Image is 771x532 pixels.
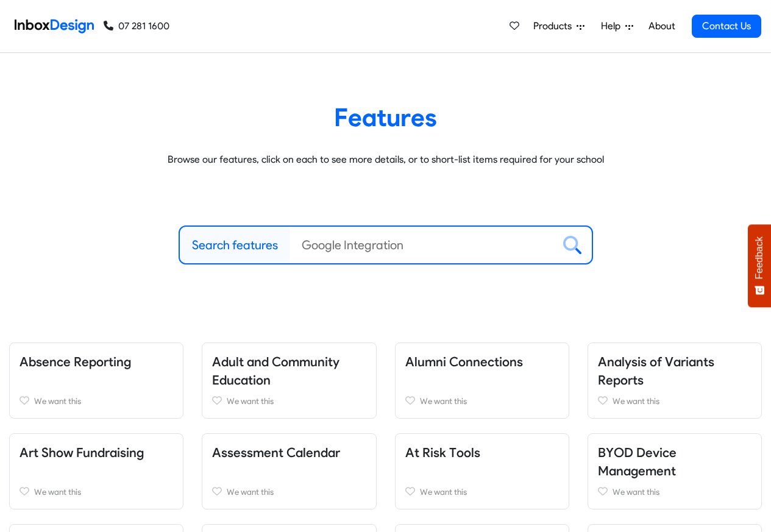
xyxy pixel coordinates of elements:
[578,433,771,509] div: BYOD Device Management
[18,152,753,167] p: Browse our features, click on each to see more details, or to short-list items required for your ...
[193,342,385,419] div: Adult and Community Education
[405,394,559,408] a: We want this
[754,236,765,279] span: Feedback
[645,14,678,38] a: About
[104,19,169,34] a: 07 281 1600
[601,19,625,34] span: Help
[578,342,771,419] div: Analysis of Variants Reports
[20,394,173,408] a: We want this
[193,433,385,509] div: Assessment Calendar
[212,445,340,460] a: Assessment Calendar
[692,15,761,38] a: Contact Us
[212,394,366,408] a: We want this
[405,354,523,369] a: Alumni Connections
[598,354,714,388] a: Analysis of Variants Reports
[748,224,771,307] button: Feedback - Show survey
[420,487,467,497] span: We want this
[34,396,81,406] span: We want this
[34,487,81,497] span: We want this
[598,484,751,499] a: We want this
[227,396,274,406] span: We want this
[528,14,589,38] a: Products
[386,342,578,419] div: Alumni Connections
[192,236,278,254] label: Search features
[596,14,638,38] a: Help
[598,445,677,478] a: BYOD Device Management
[420,396,467,406] span: We want this
[18,102,753,133] heading: Features
[227,487,274,497] span: We want this
[290,227,553,263] input: Google Integration
[533,19,577,34] span: Products
[405,484,559,499] a: We want this
[212,354,339,388] a: Adult and Community Education
[405,445,480,460] a: At Risk Tools
[20,354,131,369] a: Absence Reporting
[598,394,751,408] a: We want this
[613,396,659,406] span: We want this
[20,445,144,460] a: Art Show Fundraising
[212,484,366,499] a: We want this
[20,484,173,499] a: We want this
[386,433,578,509] div: At Risk Tools
[613,487,659,497] span: We want this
